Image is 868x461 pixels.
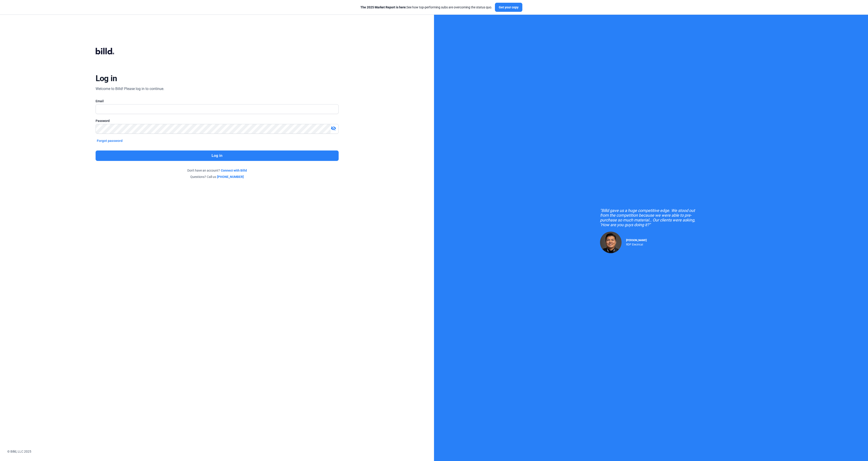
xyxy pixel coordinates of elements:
[495,3,522,12] button: Get your copy
[96,175,339,179] div: Questions? Call us
[360,5,407,9] span: The 2025 Market Report is here:
[331,126,336,131] mat-icon: visibility_off
[360,5,492,10] div: See how top-performing subs are overcoming the status quo.
[221,168,247,173] a: Connect with Billd
[96,150,339,161] button: Log in
[217,175,244,179] a: [PHONE_NUMBER]
[96,138,124,143] button: Forgot password
[96,86,164,92] div: Welcome to Billd! Please log in to continue.
[96,168,339,173] div: Don't have an account?
[96,119,339,123] div: Password
[96,99,339,103] div: Email
[600,232,622,253] img: Raul Pacheco
[626,239,647,242] span: [PERSON_NAME]
[600,208,702,227] div: "Billd gave us a huge competitive edge. We stood out from the competition because we were able to...
[96,73,117,83] div: Log in
[626,242,647,246] div: RDP Electrical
